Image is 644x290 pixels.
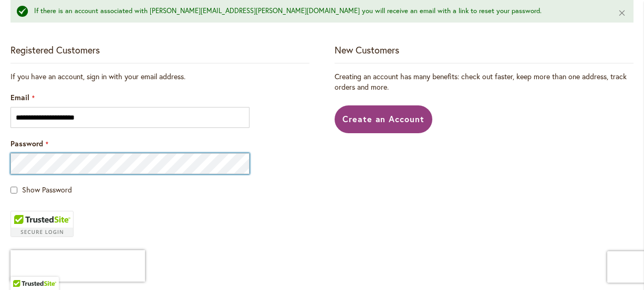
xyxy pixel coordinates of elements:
[335,71,633,92] p: Creating an account has many benefits: check out faster, keep more than one address, track orders...
[11,250,145,282] iframe: reCAPTCHA
[342,113,425,124] span: Create an Account
[11,92,29,102] span: Email
[11,71,309,82] div: If you have an account, sign in with your email address.
[8,253,37,282] iframe: Launch Accessibility Center
[335,105,433,133] a: Create an Account
[11,44,100,56] strong: Registered Customers
[11,138,43,148] span: Password
[335,44,399,56] strong: New Customers
[11,211,74,237] div: TrustedSite Certified
[34,6,602,16] div: If there is an account associated with [PERSON_NAME][EMAIL_ADDRESS][PERSON_NAME][DOMAIN_NAME] you...
[22,185,72,195] span: Show Password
